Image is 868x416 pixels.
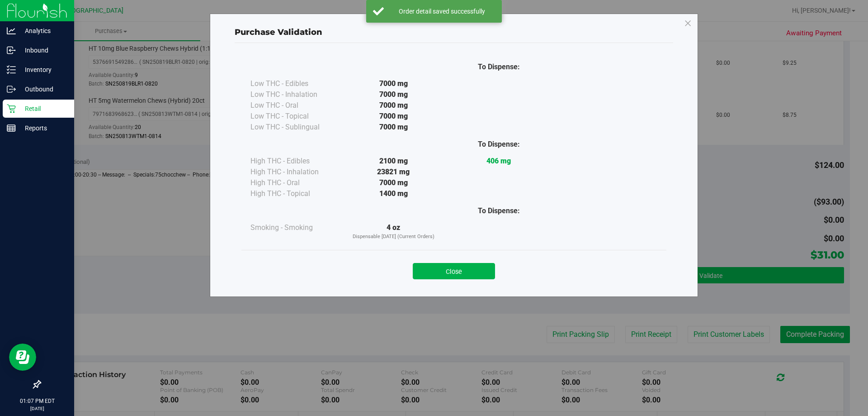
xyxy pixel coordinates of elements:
[9,344,36,371] iframe: Resource center
[16,103,70,114] p: Retail
[16,64,70,75] p: Inventory
[341,122,446,133] div: 7000 mg
[250,156,341,167] div: High THC - Edibles
[341,233,446,241] p: Dispensable [DATE] (Current Orders)
[16,45,70,56] p: Inbound
[7,26,16,35] inline-svg: Analytics
[341,78,446,89] div: 7000 mg
[341,111,446,122] div: 7000 mg
[446,62,552,72] div: To Dispense:
[341,188,446,199] div: 1400 mg
[250,177,341,188] div: High THC - Oral
[341,89,446,100] div: 7000 mg
[4,397,70,405] p: 01:07 PM EDT
[7,124,16,133] inline-svg: Reports
[7,65,16,74] inline-svg: Inventory
[341,100,446,111] div: 7000 mg
[250,89,341,100] div: Low THC - Inhalation
[413,263,495,279] button: Close
[341,167,446,177] div: 23821 mg
[250,222,341,233] div: Smoking - Smoking
[250,122,341,133] div: Low THC - Sublingual
[235,27,322,37] span: Purchase Validation
[16,84,70,95] p: Outbound
[341,177,446,188] div: 7000 mg
[486,157,511,165] strong: 406 mg
[250,188,341,199] div: High THC - Topical
[7,85,16,94] inline-svg: Outbound
[250,111,341,122] div: Low THC - Topical
[389,7,495,16] div: Order detail saved successfully
[250,100,341,111] div: Low THC - Oral
[16,123,70,134] p: Reports
[341,156,446,167] div: 2100 mg
[341,222,446,241] div: 4 oz
[7,46,16,55] inline-svg: Inbound
[446,139,552,150] div: To Dispense:
[250,167,341,177] div: High THC - Inhalation
[250,78,341,89] div: Low THC - Edibles
[4,405,70,412] p: [DATE]
[16,25,70,36] p: Analytics
[7,104,16,113] inline-svg: Retail
[446,206,552,216] div: To Dispense:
